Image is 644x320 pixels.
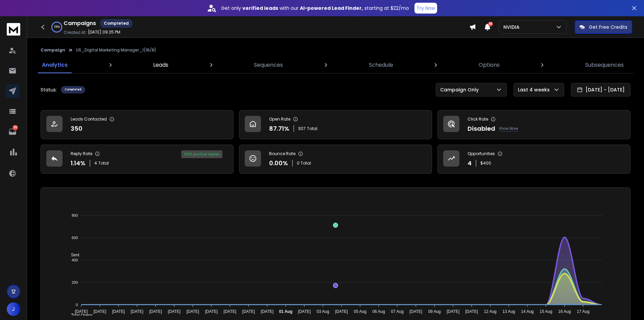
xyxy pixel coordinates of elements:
tspan: 14 Aug [521,309,533,314]
a: Opportunities4$400 [437,145,630,174]
tspan: 600 [72,236,78,240]
p: Campaign Only [440,86,481,93]
tspan: 07 Aug [391,309,403,314]
p: 4 [468,158,472,168]
p: Leads [153,61,168,69]
p: Subsequences [585,61,624,69]
tspan: [DATE] [409,309,422,314]
a: Subsequences [581,57,628,73]
tspan: 13 Aug [502,309,515,314]
p: NVIDIA [503,24,522,30]
p: Status: [41,86,57,93]
tspan: [DATE] [335,309,348,314]
p: Reply Rate [71,151,92,156]
p: US_Digital Marketing Manager_1(16/8) [76,47,156,53]
span: 50 [488,22,493,26]
p: Sequences [254,61,283,69]
tspan: [DATE] [298,309,311,314]
tspan: [DATE] [149,309,162,314]
p: Leads Contacted [71,116,107,122]
a: Open Rate87.71%307Total [239,110,432,139]
span: 4 [94,161,97,166]
tspan: [DATE] [112,309,125,314]
tspan: 200 [72,280,78,284]
span: 307 [298,126,306,131]
tspan: [DATE] [75,309,88,314]
p: $ 400 [480,161,491,166]
tspan: 17 Aug [577,309,589,314]
tspan: 01 Aug [279,309,292,314]
tspan: 400 [72,258,78,262]
tspan: 12 Aug [484,309,496,314]
p: Created At: [64,30,87,35]
p: Know More [499,126,518,131]
img: logo [7,23,20,36]
a: Analytics [38,57,72,73]
p: 1.14 % [71,158,86,168]
button: Campaign [41,47,65,53]
p: Click Rate [468,116,488,122]
div: Completed [100,19,133,28]
a: 56 [6,125,19,138]
tspan: [DATE] [168,309,181,314]
p: Schedule [369,61,393,69]
p: Analytics [42,61,68,69]
span: Total Opens [66,313,93,318]
tspan: 03 Aug [316,309,329,314]
tspan: 05 Aug [354,309,366,314]
tspan: 0 [76,303,78,307]
p: 350 [71,124,82,133]
span: Sent [66,253,79,257]
p: Open Rate [269,116,290,122]
strong: AI-powered Lead Finder, [300,5,363,12]
a: Bounce Rate0.00%0 Total [239,145,432,174]
tspan: 800 [72,213,78,217]
a: Schedule [365,57,397,73]
button: J [7,302,20,316]
tspan: [DATE] [242,309,255,314]
div: 100 % positive replies [181,150,222,158]
p: Bounce Rate [269,151,295,156]
tspan: [DATE] [261,309,273,314]
tspan: [DATE] [223,309,236,314]
tspan: [DATE] [447,309,459,314]
h1: Campaigns [64,19,96,27]
tspan: [DATE] [93,309,106,314]
tspan: 15 Aug [540,309,552,314]
p: Try Now [416,5,435,12]
p: Get Free Credits [589,24,627,30]
tspan: 16 Aug [558,309,571,314]
a: Sequences [250,57,287,73]
a: Leads [149,57,172,73]
a: Options [475,57,504,73]
span: Total [307,126,317,131]
tspan: [DATE] [130,309,143,314]
p: [DATE] 09:25 PM [88,29,120,35]
button: [DATE] - [DATE] [571,83,630,97]
tspan: 09 Aug [428,309,440,314]
span: Total [98,161,109,166]
a: Leads Contacted350 [41,110,234,139]
p: Disabled [468,124,495,133]
a: Click RateDisabledKnow More [437,110,630,139]
p: Options [479,61,500,69]
button: Get Free Credits [575,20,632,34]
p: Opportunities [468,151,495,156]
p: 0 Total [297,161,311,166]
div: Completed [61,86,85,93]
tspan: [DATE] [465,309,478,314]
tspan: 06 Aug [372,309,385,314]
p: 0.00 % [269,158,288,168]
p: 56 [13,125,18,130]
tspan: [DATE] [205,309,218,314]
strong: verified leads [242,5,278,12]
p: 87.71 % [269,124,289,133]
p: 100 % [54,25,60,29]
p: Get only with our starting at $22/mo [221,5,409,12]
button: Try Now [414,3,437,14]
tspan: [DATE] [186,309,199,314]
p: Last 4 weeks [518,86,552,93]
a: Reply Rate1.14%4Total100% positive replies [41,145,234,174]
